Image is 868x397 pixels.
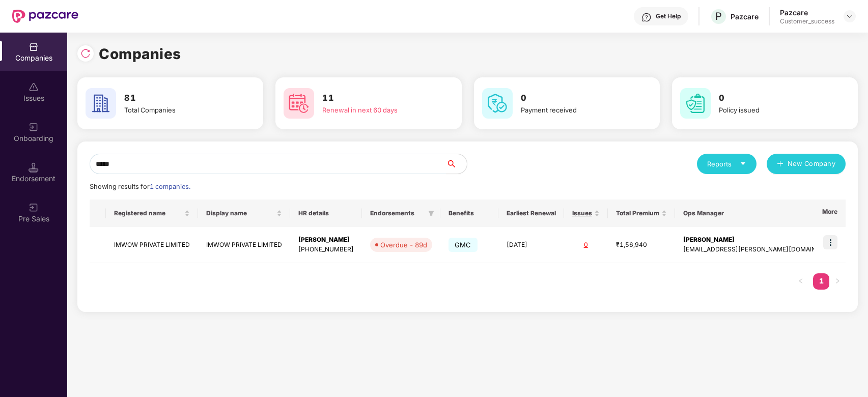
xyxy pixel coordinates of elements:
[99,43,181,65] h1: Companies
[683,245,839,254] div: [EMAIL_ADDRESS][PERSON_NAME][DOMAIN_NAME]
[440,200,498,227] th: Benefits
[446,154,467,174] button: search
[572,209,592,217] span: Issues
[616,209,659,217] span: Total Premium
[446,160,467,168] span: search
[641,12,652,22] img: svg+xml;base64,PHN2ZyBpZD0iSGVscC0zMngzMiIgeG1sbnM9Imh0dHA6Ly93d3cudzMub3JnLzIwMDAvc3ZnIiB3aWR0aD...
[683,209,831,217] span: Ops Manager
[80,48,91,59] img: svg+xml;base64,PHN2ZyBpZD0iUmVsb2FkLTMyeDMyIiB4bWxucz0iaHR0cDovL3d3dy53My5vcmcvMjAwMC9zdmciIHdpZH...
[521,105,631,115] div: Payment received
[846,12,854,20] img: svg+xml;base64,PHN2ZyBpZD0iRHJvcGRvd24tMzJ4MzIiIHhtbG5zPSJodHRwOi8vd3d3LnczLm9yZy8yMDAwL3N2ZyIgd2...
[715,10,722,22] span: P
[498,227,564,263] td: [DATE]
[731,12,759,21] div: Pazcare
[198,200,290,227] th: Display name
[793,273,809,290] button: left
[788,159,836,169] span: New Company
[198,227,290,263] td: IMWOW PRIVATE LIMITED
[322,105,433,115] div: Renewal in next 60 days
[124,92,235,105] h3: 81
[823,235,837,249] img: icon
[298,235,354,245] div: [PERSON_NAME]
[814,200,846,227] th: More
[29,203,39,213] img: svg+xml;base64,PHN2ZyB3aWR0aD0iMjAiIGhlaWdodD0iMjAiIHZpZXdCb3g9IjAgMCAyMCAyMCIgZmlsbD0ibm9uZSIgeG...
[12,10,78,23] img: New Pazcare Logo
[114,209,182,217] span: Registered name
[29,42,39,52] img: svg+xml;base64,PHN2ZyBpZD0iQ29tcGFuaWVzIiB4bWxucz0iaHR0cDovL3d3dy53My5vcmcvMjAwMC9zdmciIHdpZHRoPS...
[124,105,235,115] div: Total Companies
[780,17,834,25] div: Customer_success
[798,278,804,284] span: left
[380,240,427,250] div: Overdue - 89d
[719,92,829,105] h3: 0
[767,154,846,174] button: plusNew Company
[298,245,354,254] div: [PHONE_NUMBER]
[322,92,433,105] h3: 11
[106,200,198,227] th: Registered name
[656,12,681,20] div: Get Help
[719,105,829,115] div: Policy issued
[370,209,424,217] span: Endorsements
[777,160,783,168] span: plus
[284,88,314,119] img: svg+xml;base64,PHN2ZyB4bWxucz0iaHR0cDovL3d3dy53My5vcmcvMjAwMC9zdmciIHdpZHRoPSI2MCIgaGVpZ2h0PSI2MC...
[829,273,846,290] li: Next Page
[498,200,564,227] th: Earliest Renewal
[813,273,829,290] li: 1
[780,8,834,17] div: Pazcare
[564,200,608,227] th: Issues
[206,209,274,217] span: Display name
[834,278,841,284] span: right
[572,240,600,250] div: 0
[829,273,846,290] button: right
[29,122,39,132] img: svg+xml;base64,PHN2ZyB3aWR0aD0iMjAiIGhlaWdodD0iMjAiIHZpZXdCb3g9IjAgMCAyMCAyMCIgZmlsbD0ibm9uZSIgeG...
[793,273,809,290] li: Previous Page
[707,159,746,169] div: Reports
[482,88,513,119] img: svg+xml;base64,PHN2ZyB4bWxucz0iaHR0cDovL3d3dy53My5vcmcvMjAwMC9zdmciIHdpZHRoPSI2MCIgaGVpZ2h0PSI2MC...
[428,210,434,216] span: filter
[86,88,116,119] img: svg+xml;base64,PHN2ZyB4bWxucz0iaHR0cDovL3d3dy53My5vcmcvMjAwMC9zdmciIHdpZHRoPSI2MCIgaGVpZ2h0PSI2MC...
[106,227,198,263] td: IMWOW PRIVATE LIMITED
[740,160,746,167] span: caret-down
[608,200,675,227] th: Total Premium
[290,200,362,227] th: HR details
[449,238,478,252] span: GMC
[521,92,631,105] h3: 0
[683,235,839,245] div: [PERSON_NAME]
[616,240,667,250] div: ₹1,56,940
[150,183,190,190] span: 1 companies.
[680,88,711,119] img: svg+xml;base64,PHN2ZyB4bWxucz0iaHR0cDovL3d3dy53My5vcmcvMjAwMC9zdmciIHdpZHRoPSI2MCIgaGVpZ2h0PSI2MC...
[426,207,436,219] span: filter
[813,273,829,289] a: 1
[29,82,39,92] img: svg+xml;base64,PHN2ZyBpZD0iSXNzdWVzX2Rpc2FibGVkIiB4bWxucz0iaHR0cDovL3d3dy53My5vcmcvMjAwMC9zdmciIH...
[29,162,39,173] img: svg+xml;base64,PHN2ZyB3aWR0aD0iMTQuNSIgaGVpZ2h0PSIxNC41IiB2aWV3Qm94PSIwIDAgMTYgMTYiIGZpbGw9Im5vbm...
[90,183,190,190] span: Showing results for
